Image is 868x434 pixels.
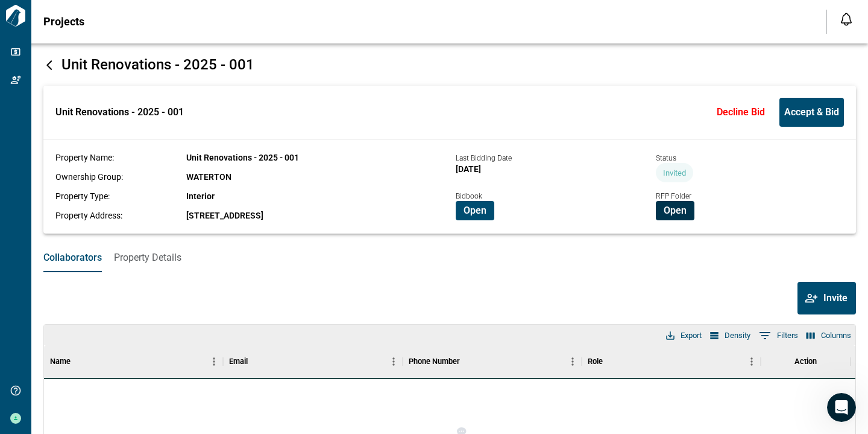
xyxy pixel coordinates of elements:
[114,252,181,264] span: Property Details
[55,153,114,162] span: Property Name:
[779,98,844,127] button: Accept & Bid
[186,211,263,220] span: [STREET_ADDRESS]
[456,201,494,220] button: Open
[460,353,477,370] button: Sort
[797,282,856,314] button: Invite
[588,345,603,378] div: Role
[712,98,770,127] button: Decline Bid
[186,172,231,182] span: WATERTON
[456,192,482,200] span: Bidbook
[827,393,856,422] iframe: Intercom live chat
[456,164,481,174] span: [DATE]
[784,106,839,118] span: Accept & Bid
[456,154,512,162] span: Last Bidding Date
[707,328,753,343] button: Density
[55,191,110,201] span: Property Type:
[656,154,676,162] span: Status
[656,204,694,215] a: Open
[717,106,765,118] span: Decline Bid
[656,192,691,200] span: RFP Folder
[31,243,868,272] div: base tabs
[794,345,817,378] div: Action
[385,353,403,371] button: Menu
[663,328,705,343] button: Export
[186,153,299,162] span: Unit Renovations - 2025 - 001
[464,205,486,217] span: Open
[55,172,123,182] span: Ownership Group:
[761,345,851,378] div: Action
[743,353,761,371] button: Menu
[229,345,248,378] div: Email
[55,211,122,220] span: Property Address:
[205,353,223,371] button: Menu
[248,353,265,370] button: Sort
[186,191,215,201] span: Interior
[55,106,184,118] span: Unit Renovations - 2025 - 001
[43,252,102,264] span: Collaborators
[656,201,694,220] button: Open
[804,328,854,343] button: Select columns
[456,204,494,215] a: Open
[50,345,71,378] div: Name
[71,353,87,370] button: Sort
[823,292,848,304] span: Invite
[409,345,460,378] div: Phone Number
[43,16,84,28] span: Projects
[603,353,620,370] button: Sort
[223,345,402,378] div: Email
[61,56,254,73] span: Unit Renovations - 2025 - 001
[756,326,801,345] button: Show filters
[837,10,856,29] button: Open notification feed
[664,205,687,217] span: Open
[656,168,693,177] span: Invited
[564,353,582,371] button: Menu
[582,345,761,378] div: Role
[44,345,223,378] div: Name
[403,345,582,378] div: Phone Number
